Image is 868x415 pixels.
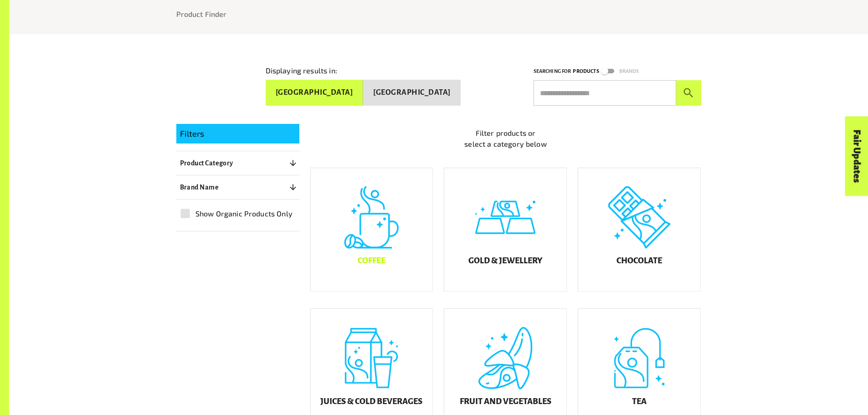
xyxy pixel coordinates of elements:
[176,9,701,20] nav: breadcrumb
[266,80,364,106] button: [GEOGRAPHIC_DATA]
[358,256,385,265] h5: Coffee
[195,208,293,219] span: Show Organic Products Only
[619,67,639,76] p: Brands
[444,168,567,292] a: Gold & Jewellery
[176,155,299,171] button: Product Category
[176,179,299,195] button: Brand Name
[320,397,422,406] h5: Juices & Cold Beverages
[180,182,219,193] p: Brand Name
[578,168,701,292] a: Chocolate
[176,10,227,18] a: Product Finder
[180,128,296,140] p: Filters
[460,397,551,406] h5: Fruit and Vegetables
[310,168,433,292] a: Coffee
[468,256,542,265] h5: Gold & Jewellery
[573,67,599,76] p: Products
[363,80,461,106] button: [GEOGRAPHIC_DATA]
[534,67,571,76] p: Searching for
[266,65,337,76] p: Displaying results in:
[180,158,233,169] p: Product Category
[616,256,662,265] h5: Chocolate
[632,397,647,406] h5: Tea
[310,128,701,149] p: Filter products or select a category below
